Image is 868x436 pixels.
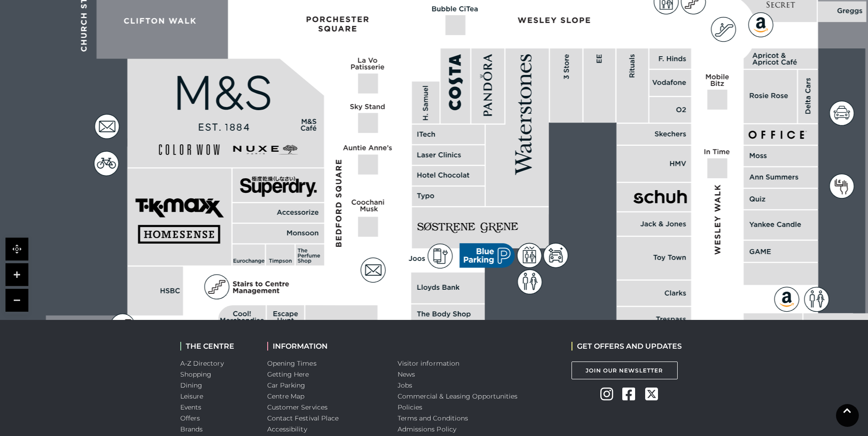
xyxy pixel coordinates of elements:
a: Dining [180,381,203,389]
a: Leisure [180,392,204,400]
a: Opening Times [267,359,317,367]
a: News [398,370,415,378]
a: Getting Here [267,370,309,378]
a: Accessibility [267,425,307,433]
a: Commercial & Leasing Opportunities [398,392,518,400]
a: Centre Map [267,392,305,400]
a: A-Z Directory [180,359,224,367]
h2: THE CENTRE [180,342,253,351]
h2: INFORMATION [267,342,384,351]
a: Visitor information [398,359,460,367]
a: Terms and Conditions [398,414,469,422]
a: Brands [180,425,203,433]
a: Shopping [180,370,212,378]
a: Events [180,403,202,411]
a: Customer Services [267,403,328,411]
a: Policies [398,403,423,411]
h2: GET OFFERS AND UPDATES [571,342,682,351]
a: Admissions Policy [398,425,457,433]
a: Join Our Newsletter [571,362,678,379]
a: Jobs [398,381,412,389]
a: Car Parking [267,381,306,389]
a: Offers [180,414,200,422]
a: Contact Festival Place [267,414,339,422]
